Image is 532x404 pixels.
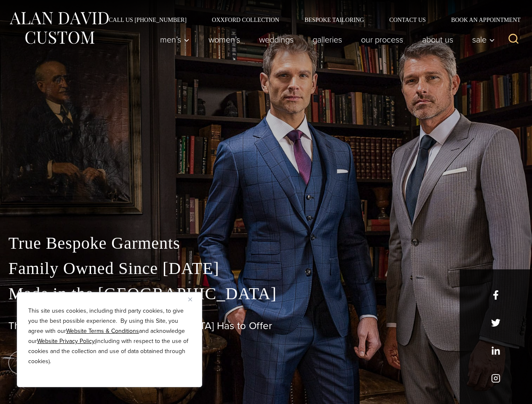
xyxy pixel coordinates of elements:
a: Call Us [PHONE_NUMBER] [96,17,199,23]
nav: Secondary Navigation [96,17,524,23]
h1: The Best Custom Suits [GEOGRAPHIC_DATA] Has to Offer [8,320,524,332]
a: Contact Us [377,17,438,23]
a: Website Privacy Policy [37,337,95,346]
a: Our Process [352,31,413,48]
a: weddings [250,31,303,48]
a: Book an Appointment [438,17,524,23]
a: Galleries [303,31,352,48]
button: View Search Form [503,29,524,50]
p: This site uses cookies, including third party cookies, to give you the best possible experience. ... [28,306,191,367]
span: Men’s [160,35,190,44]
img: Alan David Custom [8,9,110,47]
a: Women’s [199,31,250,48]
img: Close [188,298,192,301]
button: Close [188,294,198,304]
a: Bespoke Tailoring [292,17,377,23]
a: book an appointment [8,351,126,375]
a: About Us [413,31,463,48]
nav: Primary Navigation [151,31,500,48]
a: Website Terms & Conditions [66,327,139,335]
a: Oxxford Collection [199,17,292,23]
p: True Bespoke Garments Family Owned Since [DATE] Made in the [GEOGRAPHIC_DATA] [8,231,524,306]
span: Sale [472,35,495,44]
